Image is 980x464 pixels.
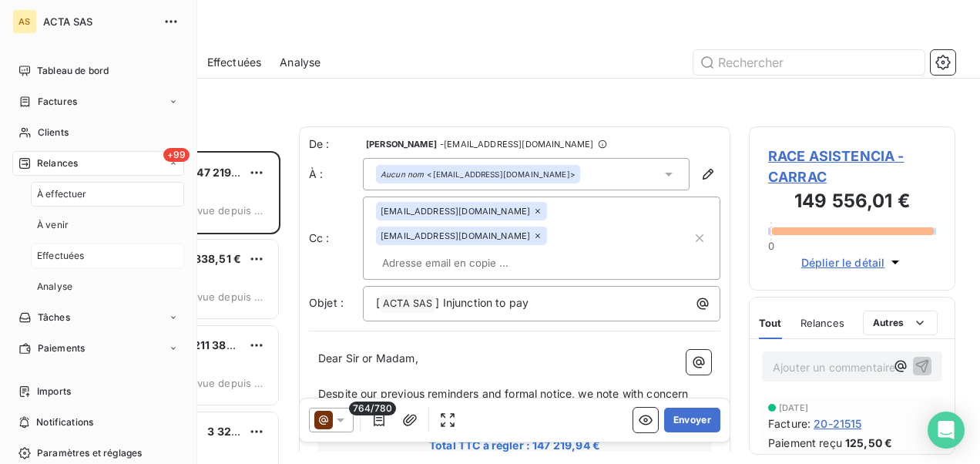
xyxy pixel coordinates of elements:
span: RACE ASISTENCIA - CARRAC [768,146,936,187]
span: prévue depuis 3990 jours [180,204,266,217]
span: 3 322,73 € [207,425,266,438]
span: À effectuer [37,187,87,201]
label: Cc : [309,230,363,246]
span: +99 [163,148,190,162]
span: Factures [38,95,77,109]
span: [EMAIL_ADDRESS][DOMAIN_NAME] [381,207,530,216]
span: Relances [800,317,844,329]
span: 764/780 [349,402,396,415]
span: [ [376,296,380,309]
span: [DATE] [779,403,808,412]
span: À venir [37,218,69,232]
span: [PERSON_NAME] [366,140,437,149]
button: Déplier le détail [797,254,908,271]
span: Facture : [768,415,811,432]
button: Envoyer [664,408,720,432]
span: 211 384,10 € [193,338,259,351]
span: Effectuées [207,55,262,70]
span: 0 [768,240,774,252]
span: Analyse [37,280,72,294]
div: AS [12,9,37,34]
em: Aucun nom [381,169,424,180]
span: - [EMAIL_ADDRESS][DOMAIN_NAME] [440,140,593,149]
label: À : [309,166,363,182]
span: Tableau de bord [37,64,109,78]
span: Analyse [280,55,321,70]
div: <[EMAIL_ADDRESS][DOMAIN_NAME]> [381,169,576,180]
span: Dear Sir or Madam, [318,351,418,365]
span: prévue depuis 3718 jours [180,291,266,303]
span: Notifications [36,415,93,429]
span: ACTA SAS [43,15,154,28]
span: Imports [37,385,71,398]
span: Tout [759,317,782,329]
span: prévue depuis 3139 jours [180,377,266,389]
span: 147 219,94 € [192,166,260,179]
span: Relances [37,156,78,170]
span: 125,50 € [845,435,892,451]
span: 20-21515 [814,415,861,432]
span: Objet : [309,296,344,309]
span: ACTA SAS [381,295,435,313]
span: ] Injunction to pay [435,296,529,309]
span: Paramètres et réglages [37,446,142,460]
span: Déplier le détail [801,254,885,271]
span: Paiements [38,341,85,355]
span: Tâches [38,311,70,324]
input: Rechercher [693,50,925,75]
span: [EMAIL_ADDRESS][DOMAIN_NAME] [381,231,530,240]
span: 90 838,51 € [177,252,241,265]
span: Effectuées [37,249,85,263]
span: De : [309,136,363,152]
div: Open Intercom Messenger [928,412,965,449]
span: Total TTC à régler : 147 219,94 € [321,438,709,453]
button: Autres [863,311,938,335]
span: Clients [38,126,69,140]
h3: 149 556,01 € [768,187,936,218]
span: Despite our previous reminders and formal notice, we note with concern that payment for the below... [318,387,692,418]
span: Paiement reçu [768,435,842,451]
input: Adresse email en copie ... [376,251,554,274]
